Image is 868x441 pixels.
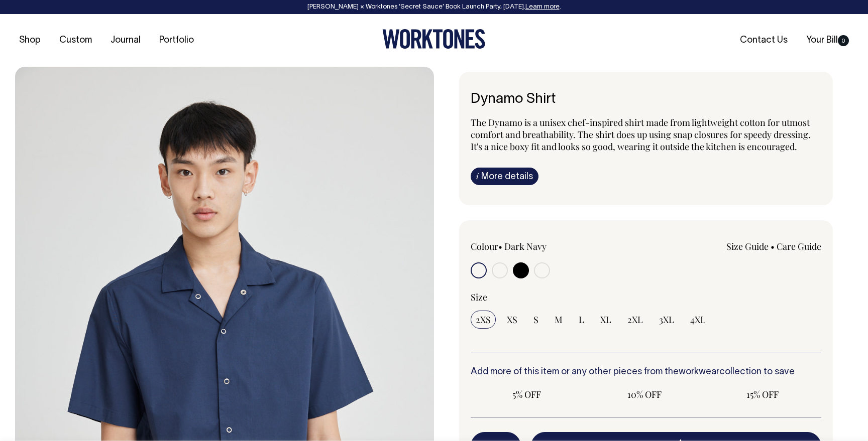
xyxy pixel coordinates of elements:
span: S [533,314,538,326]
input: XS [502,311,522,329]
span: 3XL [659,314,674,326]
h1: Dynamo Shirt [471,92,821,107]
input: 15% OFF [706,385,818,403]
input: 4XL [685,311,711,329]
span: i [476,171,479,181]
span: 4XL [690,314,706,326]
input: XL [595,311,616,329]
input: 2XS [471,311,496,329]
div: Size [471,291,821,303]
span: 5% OFF [476,388,578,400]
span: M [555,314,563,326]
div: [PERSON_NAME] × Worktones ‘Secret Sauce’ Book Launch Party, [DATE]. . [10,4,858,11]
span: • [771,240,775,252]
a: Shop [15,32,45,49]
input: 5% OFF [471,385,583,403]
a: Size Guide [726,240,769,252]
a: Portfolio [155,32,198,49]
a: Learn more [525,4,560,10]
a: Care Guide [777,240,821,252]
span: The Dynamo is a unisex chef-inspired shirt made from lightweight cotton for utmost comfort and br... [471,116,811,153]
div: Colour [471,240,611,252]
input: M [550,311,568,329]
a: workwear [679,368,719,376]
span: 10% OFF [594,388,696,400]
span: 15% OFF [711,388,813,400]
input: 2XL [622,311,648,329]
a: Journal [106,32,145,49]
input: 3XL [654,311,679,329]
h6: Add more of this item or any other pieces from the collection to save [471,367,821,377]
span: 0 [838,35,849,46]
a: Custom [55,32,96,49]
a: Your Bill0 [802,32,853,49]
span: XS [507,314,517,326]
span: XL [600,314,611,326]
a: Contact Us [736,32,792,49]
input: 10% OFF [589,385,701,403]
input: L [574,311,589,329]
input: S [528,311,544,329]
span: • [498,240,502,252]
span: 2XL [627,314,643,326]
span: L [579,314,584,326]
span: 2XS [476,314,491,326]
a: iMore details [471,168,538,185]
label: Dark Navy [504,240,547,252]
